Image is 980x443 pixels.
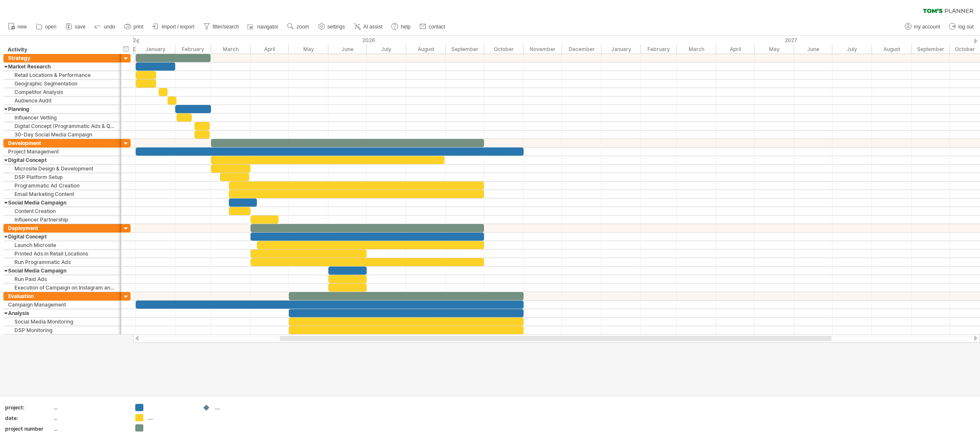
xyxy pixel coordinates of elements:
span: log out [958,24,974,30]
div: Planning [8,105,117,113]
span: filter/search [213,24,239,30]
div: Project Management [8,148,117,156]
div: April 2026 [251,45,289,54]
div: .... [148,414,194,421]
div: .... [215,404,261,411]
div: December 2026 [562,45,601,54]
span: new [17,24,27,30]
a: contact [417,21,448,32]
div: Influencer Vetting [8,114,117,122]
a: undo [92,21,118,32]
span: help [401,24,410,30]
span: open [45,24,57,30]
a: open [34,21,59,32]
div: June 2027 [794,45,832,54]
div: May 2027 [755,45,794,54]
div: Digital Concept [8,233,117,241]
a: new [6,21,29,32]
div: April 2027 [716,45,755,54]
a: AI assist [352,21,385,32]
div: January 2027 [601,45,641,54]
span: contact [429,24,445,30]
div: Digital Concept (Programmatic Ads & QR Code Integration) [8,122,117,130]
div: DSP Monitoring [8,326,117,334]
div: DSP Platform Setup [8,173,117,181]
div: Competitor Analysis [8,88,117,96]
div: August 2027 [872,45,912,54]
div: Execution of Campaign on Instagram and TikTok [8,284,117,292]
div: June 2026 [328,45,367,54]
div: Email Marketing Content [8,190,117,198]
div: July 2026 [367,45,406,54]
span: AI assist [363,24,382,30]
span: undo [104,24,115,30]
div: September 2026 [446,45,484,54]
a: save [63,21,88,32]
div: Campaign Management [8,301,117,309]
a: settings [316,21,348,32]
div: January 2026 [136,45,175,54]
div: ... [54,415,125,422]
div: Microsite Design & Development [8,165,117,173]
span: navigator [257,24,278,30]
div: Run Paid Ads [8,275,117,283]
div: Activity [8,45,117,54]
div: Deployment [8,224,117,232]
span: import / export [162,24,194,30]
span: my account [914,24,940,30]
div: September 2027 [912,45,950,54]
span: zoom [296,24,309,30]
div: project: [5,404,52,411]
div: project number [5,425,52,432]
div: Run Programmatic Ads [8,258,117,266]
div: March 2026 [211,45,251,54]
div: August 2026 [406,45,446,54]
div: 30-Day Social Media Campaign [8,131,117,139]
div: Social Media Campaign [8,267,117,275]
div: Strategy [8,54,117,62]
a: print [122,21,146,32]
span: settings [328,24,345,30]
div: February 2026 [175,45,211,54]
div: Launch Microsite [8,241,117,249]
div: Retail Locations & Performance [8,71,117,79]
div: Geographic Segmentation [8,80,117,88]
a: import / export [150,21,197,32]
div: date: [5,415,52,422]
div: Social Media Monitoring [8,318,117,326]
div: Influencer Partnership [8,216,117,224]
div: Development [8,139,117,147]
div: Digital Concept [8,156,117,164]
div: 2026 [136,36,601,45]
div: ... [54,425,125,432]
div: Content Creation [8,207,117,215]
a: log out [947,21,976,32]
div: Audience Audit [8,97,117,105]
div: Analysis [8,309,117,317]
div: November 2026 [524,45,562,54]
a: my account [903,21,943,32]
div: Programmatic Ad Creation [8,182,117,190]
span: print [134,24,143,30]
div: March 2027 [677,45,716,54]
div: October 2026 [484,45,524,54]
div: May 2026 [289,45,328,54]
div: ... [54,404,125,411]
div: February 2027 [641,45,677,54]
span: save [75,24,85,30]
a: zoom [285,21,311,32]
div: July 2027 [832,45,872,54]
a: filter/search [201,21,242,32]
a: help [389,21,413,32]
div: Market Research [8,62,117,71]
div: Social Media Campaign [8,199,117,207]
div: Printed Ads in Retail Locations [8,250,117,258]
div: Evaluation [8,292,117,300]
a: navigator [246,21,281,32]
